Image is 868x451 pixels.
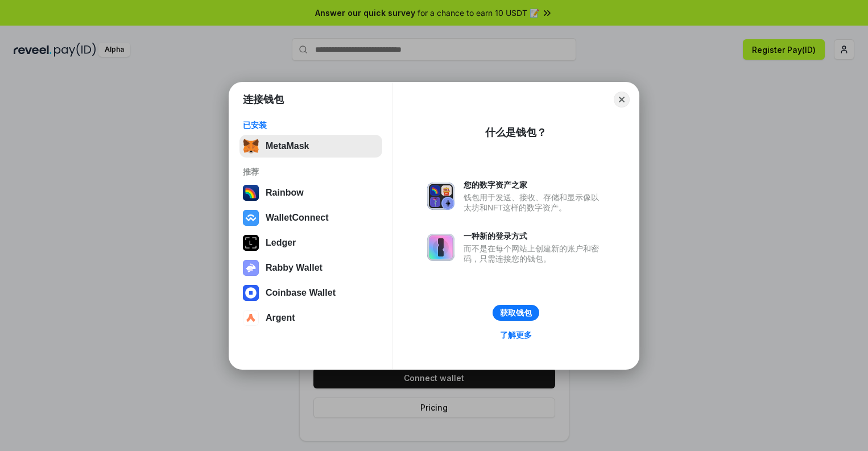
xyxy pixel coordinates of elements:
button: Rainbow [239,181,382,204]
div: 钱包用于发送、接收、存储和显示像以太坊和NFT这样的数字资产。 [464,192,605,213]
div: 一种新的登录方式 [464,231,605,241]
button: Coinbase Wallet [239,282,382,304]
button: Rabby Wallet [239,256,382,279]
img: svg+xml,%3Csvg%20width%3D%22120%22%20height%3D%22120%22%20viewBox%3D%220%200%20120%20120%22%20fil... [243,185,259,201]
div: Rabby Wallet [266,263,323,273]
button: WalletConnect [239,206,382,229]
img: svg+xml,%3Csvg%20xmlns%3D%22http%3A%2F%2Fwww.w3.org%2F2000%2Fsvg%22%20fill%3D%22none%22%20viewBox... [243,260,259,276]
div: Coinbase Wallet [266,288,336,298]
div: WalletConnect [266,213,329,223]
img: svg+xml,%3Csvg%20xmlns%3D%22http%3A%2F%2Fwww.w3.org%2F2000%2Fsvg%22%20fill%3D%22none%22%20viewBox... [427,183,454,210]
div: 推荐 [243,167,379,177]
button: 获取钱包 [493,305,539,321]
img: svg+xml,%3Csvg%20width%3D%2228%22%20height%3D%2228%22%20viewBox%3D%220%200%2028%2028%22%20fill%3D... [243,285,259,301]
div: 而不是在每个网站上创建新的账户和密码，只需连接您的钱包。 [464,243,605,264]
div: 什么是钱包？ [485,126,547,139]
div: 已安装 [243,120,379,130]
button: Ledger [239,231,382,254]
div: Argent [266,313,295,323]
div: 获取钱包 [500,308,532,318]
button: MetaMask [239,135,382,158]
button: Argent [239,307,382,329]
h1: 连接钱包 [243,93,284,106]
div: MetaMask [266,141,309,151]
div: 了解更多 [500,330,532,340]
img: svg+xml,%3Csvg%20fill%3D%22none%22%20height%3D%2233%22%20viewBox%3D%220%200%2035%2033%22%20width%... [243,138,259,154]
div: Rainbow [266,188,304,198]
div: Ledger [266,238,296,248]
div: 您的数字资产之家 [464,180,605,190]
img: svg+xml,%3Csvg%20width%3D%2228%22%20height%3D%2228%22%20viewBox%3D%220%200%2028%2028%22%20fill%3D... [243,310,259,326]
img: svg+xml,%3Csvg%20width%3D%2228%22%20height%3D%2228%22%20viewBox%3D%220%200%2028%2028%22%20fill%3D... [243,210,259,226]
button: Close [614,92,630,107]
img: svg+xml,%3Csvg%20xmlns%3D%22http%3A%2F%2Fwww.w3.org%2F2000%2Fsvg%22%20width%3D%2228%22%20height%3... [243,235,259,251]
img: svg+xml,%3Csvg%20xmlns%3D%22http%3A%2F%2Fwww.w3.org%2F2000%2Fsvg%22%20fill%3D%22none%22%20viewBox... [427,234,454,261]
a: 了解更多 [493,328,539,342]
